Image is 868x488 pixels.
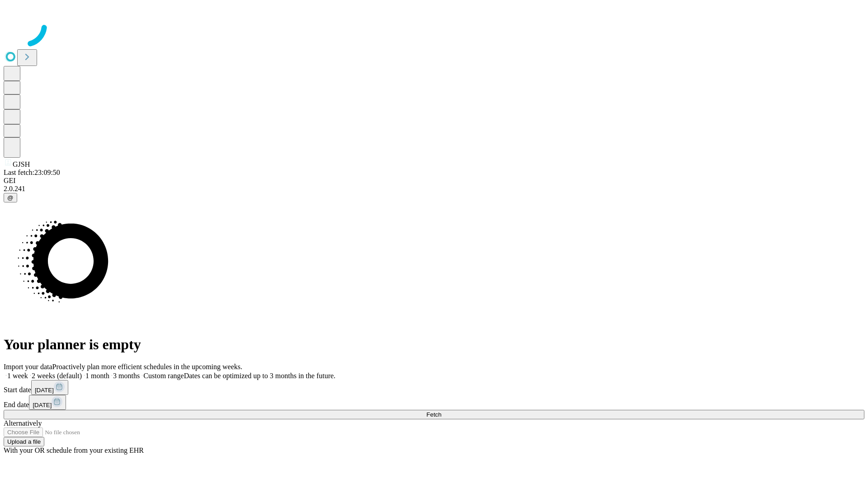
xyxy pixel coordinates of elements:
[4,177,864,185] div: GEI
[143,372,184,380] span: Custom range
[426,411,441,418] span: Fetch
[35,387,54,394] span: [DATE]
[4,193,17,202] button: @
[52,363,242,371] span: Proactively plan more efficient schedules in the upcoming weeks.
[184,372,335,380] span: Dates can be optimized up to 3 months in the future.
[85,372,109,380] span: 1 month
[7,194,14,201] span: @
[31,380,68,395] button: [DATE]
[33,402,52,408] span: [DATE]
[4,437,44,446] button: Upload a file
[4,446,144,454] span: With your OR schedule from your existing EHR
[113,372,140,380] span: 3 months
[4,363,52,371] span: Import your data
[4,185,864,193] div: 2.0.241
[4,336,864,353] h1: Your planner is empty
[4,410,864,419] button: Fetch
[32,372,82,380] span: 2 weeks (default)
[13,160,30,168] span: GJSH
[29,395,66,410] button: [DATE]
[4,380,864,395] div: Start date
[7,372,28,380] span: 1 week
[4,169,60,176] span: Last fetch: 23:09:50
[4,395,864,410] div: End date
[4,419,42,427] span: Alternatively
